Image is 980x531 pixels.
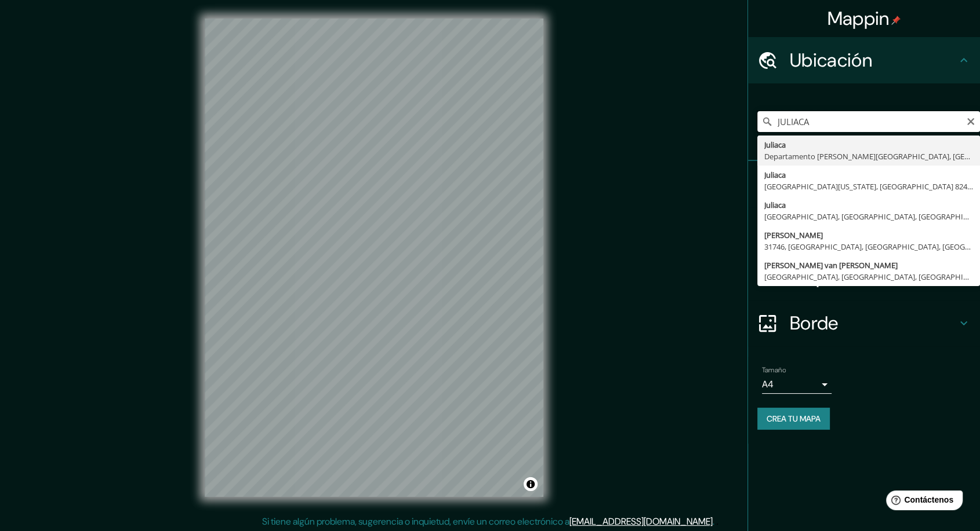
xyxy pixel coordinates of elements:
[790,311,839,335] font: Borde
[757,111,980,132] input: Elige tu ciudad o zona
[764,230,823,240] font: [PERSON_NAME]
[748,37,980,83] div: Ubicación
[748,161,980,207] div: Patas
[790,48,872,72] font: Ubicación
[762,365,786,375] font: Tamaño
[714,515,716,528] font: .
[205,19,543,497] canvas: Mapa
[262,515,569,528] font: Si tiene algún problema, sugerencia o inquietud, envíe un correo electrónico a
[827,6,890,31] font: Mappin
[524,477,538,491] button: Activar o desactivar atribución
[748,207,980,254] div: Estilo
[757,408,830,430] button: Crea tu mapa
[764,140,786,150] font: Juliaca
[713,515,714,528] font: .
[716,515,718,528] font: .
[764,200,786,210] font: Juliaca
[764,170,786,180] font: Juliaca
[748,254,980,300] div: Disposición
[569,515,713,528] a: [EMAIL_ADDRESS][DOMAIN_NAME]
[762,378,774,390] font: A4
[966,115,975,126] button: Claro
[877,486,967,518] iframe: Lanzador de widgets de ayuda
[748,300,980,346] div: Borde
[762,375,832,394] div: A4
[767,413,821,424] font: Crea tu mapa
[891,16,901,25] img: pin-icon.png
[764,260,898,270] font: [PERSON_NAME] van [PERSON_NAME]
